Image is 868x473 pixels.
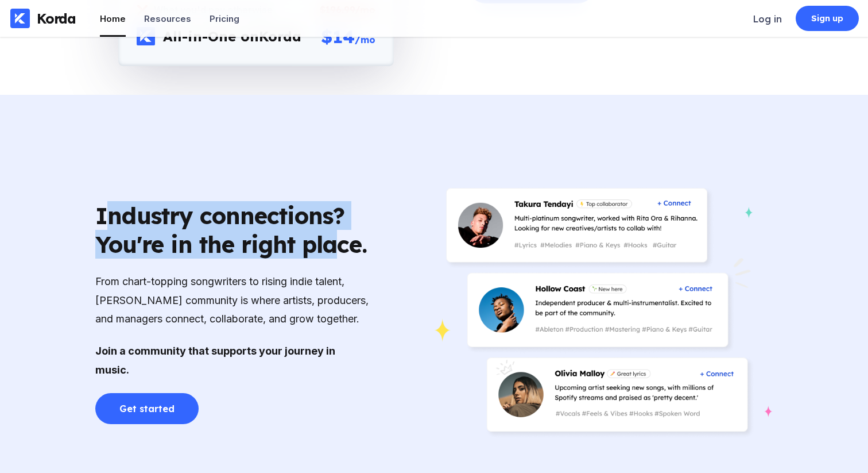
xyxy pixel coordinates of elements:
[95,272,371,328] div: From chart-topping songwriters to rising indie talent, [PERSON_NAME] community is where artists, ...
[95,342,371,379] div: Join a community that supports your journey in music.
[355,34,375,45] span: /mo
[753,13,782,25] div: Log in
[210,13,239,24] div: Pricing
[37,10,76,27] div: Korda
[144,13,191,24] div: Resources
[434,169,773,456] img: community
[119,403,174,414] div: Get started
[95,395,199,406] a: Get started
[811,13,844,24] div: Sign up
[796,6,859,31] a: Sign up
[95,201,371,259] div: Industry connections? You're in the right place.
[95,393,199,424] button: Get started
[100,13,126,24] div: Home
